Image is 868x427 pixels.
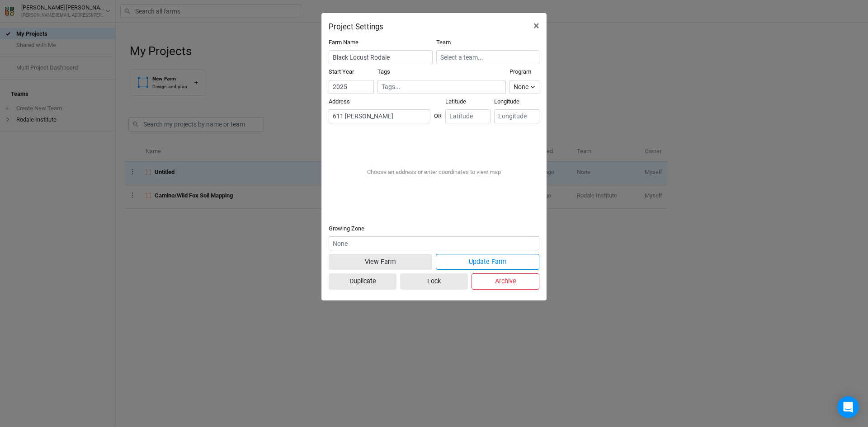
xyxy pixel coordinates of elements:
[360,161,508,183] div: Choose an address or enter coordinates to view map
[329,50,433,64] input: Project/Farm Name
[434,105,442,120] div: OR
[329,254,432,270] button: View Farm
[509,68,531,76] label: Program
[400,273,468,289] button: Lock
[436,38,451,47] label: Team
[472,273,539,289] button: Archive
[514,82,528,92] div: None
[436,254,539,270] button: Update Farm
[445,109,491,123] input: Latitude
[837,396,859,418] div: Open Intercom Messenger
[509,80,539,94] button: None
[329,38,359,47] label: Farm Name
[329,109,430,123] input: Address (123 James St...)
[329,98,350,106] label: Address
[377,68,390,76] label: Tags
[436,50,539,64] input: Select a team...
[329,225,364,233] label: Growing Zone
[329,80,374,94] input: Start Year
[494,98,519,106] label: Longitude
[329,68,354,76] label: Start Year
[494,109,539,123] input: Longitude
[526,13,547,38] button: Close
[445,98,466,106] label: Latitude
[533,19,539,32] span: ×
[329,236,539,250] input: None
[329,22,383,31] h2: Project Settings
[329,273,396,289] button: Duplicate
[382,82,502,92] input: Tags...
